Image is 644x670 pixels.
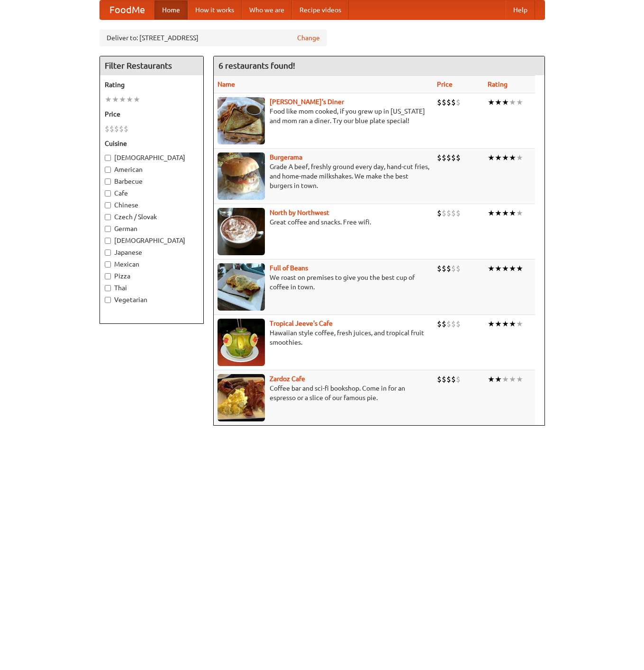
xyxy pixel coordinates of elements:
[297,33,320,43] a: Change
[488,80,508,88] a: Rating
[442,97,446,107] li: $
[451,152,456,163] li: $
[218,319,265,366] img: jeeves.jpg
[488,263,495,274] li: ★
[292,0,349,19] a: Recipe videos
[437,208,442,218] li: $
[456,97,461,107] li: $
[502,374,509,384] li: ★
[442,263,446,274] li: $
[495,319,502,329] li: ★
[509,319,516,329] li: ★
[105,297,111,303] input: Vegetarian
[270,375,305,383] a: Zardoz Cafe
[242,0,292,19] a: Who we are
[506,0,535,19] a: Help
[105,188,199,198] label: Cafe
[105,165,199,174] label: American
[451,97,456,107] li: $
[105,295,199,304] label: Vegetarian
[442,319,446,329] li: $
[502,319,509,329] li: ★
[509,263,516,274] li: ★
[495,97,502,107] li: ★
[133,94,140,105] li: ★
[154,0,188,19] a: Home
[218,263,265,311] img: beans.jpg
[488,374,495,384] li: ★
[270,320,333,327] b: Tropical Jeeve's Cafe
[105,226,111,232] input: German
[488,208,495,218] li: ★
[105,153,199,162] label: [DEMOGRAPHIC_DATA]
[188,0,242,19] a: How it works
[516,319,523,329] li: ★
[109,124,114,134] li: $
[456,374,461,384] li: $
[451,319,456,329] li: $
[105,261,111,268] input: Mexican
[105,224,199,233] label: German
[270,98,344,106] b: [PERSON_NAME]'s Diner
[502,97,509,107] li: ★
[218,374,265,421] img: zardoz.jpg
[112,94,119,105] li: ★
[488,319,495,329] li: ★
[105,238,111,244] input: [DEMOGRAPHIC_DATA]
[114,124,119,134] li: $
[218,217,429,227] p: Great coffee and snacks. Free wifi.
[451,208,456,218] li: $
[495,152,502,163] li: ★
[105,139,199,148] h5: Cuisine
[437,374,442,384] li: $
[218,152,265,200] img: burgerama.jpg
[456,263,461,274] li: $
[446,208,451,218] li: $
[437,97,442,107] li: $
[105,202,111,208] input: Chinese
[126,94,133,105] li: ★
[509,97,516,107] li: ★
[516,97,523,107] li: ★
[270,153,302,161] a: Burgerama
[105,155,111,161] input: [DEMOGRAPHIC_DATA]
[502,208,509,218] li: ★
[516,263,523,274] li: ★
[218,384,429,402] p: Coffee bar and sci-fi bookshop. Come in for an espresso or a slice of our famous pie.
[516,208,523,218] li: ★
[105,94,112,105] li: ★
[105,177,199,186] label: Barbecue
[218,208,265,255] img: north.jpg
[451,374,456,384] li: $
[516,374,523,384] li: ★
[124,124,128,134] li: $
[218,273,429,292] p: We roast on premises to give you the best cup of coffee in town.
[446,97,451,107] li: $
[509,208,516,218] li: ★
[105,250,111,256] input: Japanese
[509,152,516,163] li: ★
[105,259,199,269] label: Mexican
[495,263,502,274] li: ★
[442,374,446,384] li: $
[456,152,461,163] li: $
[437,263,442,274] li: $
[105,214,111,220] input: Czech / Slovak
[100,0,154,19] a: FoodMe
[488,97,495,107] li: ★
[105,200,199,210] label: Chinese
[105,285,111,291] input: Thai
[456,319,461,329] li: $
[105,124,109,134] li: $
[119,124,124,134] li: $
[270,264,308,272] b: Full of Beans
[100,56,203,75] h4: Filter Restaurants
[105,236,199,245] label: [DEMOGRAPHIC_DATA]
[270,209,329,216] a: North by Northwest
[446,374,451,384] li: $
[105,179,111,185] input: Barbecue
[100,29,327,46] div: Deliver to: [STREET_ADDRESS]
[488,152,495,163] li: ★
[437,80,453,88] a: Price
